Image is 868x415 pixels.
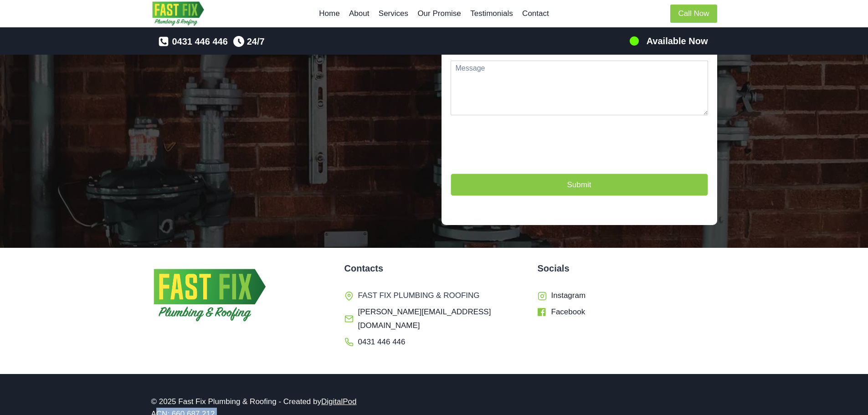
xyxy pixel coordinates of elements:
a: About [344,3,374,25]
iframe: reCAPTCHA [451,124,589,193]
span: 0431 446 446 [172,34,227,49]
a: Testimonials [466,3,518,25]
span: FAST FIX PLUMBING & ROOFING [358,289,480,303]
a: DigitalPod [321,397,357,406]
a: Our Promise [413,3,466,25]
a: 0431 446 446 [344,335,406,349]
img: 100-percents.png [629,36,640,46]
span: Facebook [551,305,586,319]
h5: Contacts [344,261,524,275]
span: [PERSON_NAME][EMAIL_ADDRESS][DOMAIN_NAME] [358,305,524,333]
a: Instagram [538,289,586,303]
a: Contact [518,3,554,25]
a: 0431 446 446 [158,34,227,49]
h5: Available Now [647,34,708,48]
a: [PERSON_NAME][EMAIL_ADDRESS][DOMAIN_NAME] [344,305,524,333]
h5: Socials [538,261,717,275]
a: Services [374,3,413,25]
a: Facebook [538,305,586,319]
button: Submit [451,174,708,196]
span: Instagram [551,289,586,303]
a: Call Now [670,5,717,23]
span: 24/7 [247,34,265,49]
span: 0431 446 446 [358,335,406,349]
nav: Primary Navigation [314,3,554,25]
a: Home [314,3,344,25]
